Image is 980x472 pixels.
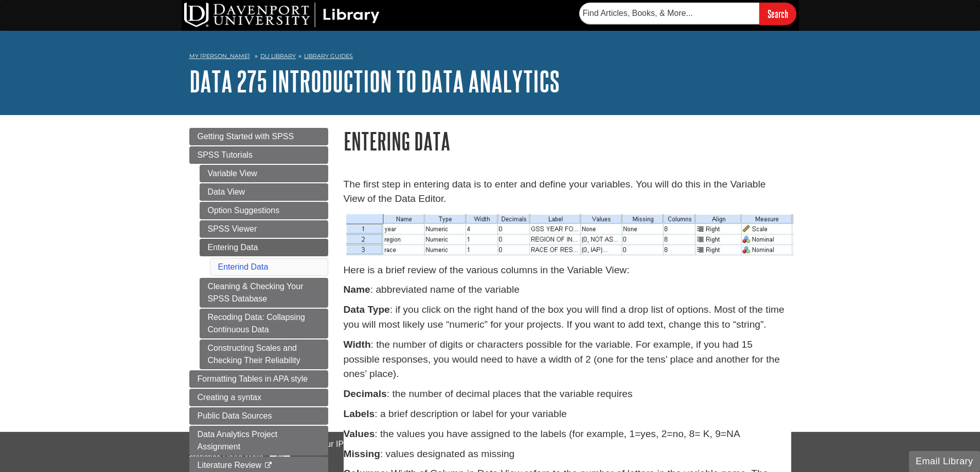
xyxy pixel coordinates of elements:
[344,339,371,350] strong: Width
[759,3,796,25] input: Search
[189,52,250,61] a: My [PERSON_NAME]
[344,263,791,278] p: Here is a brief review of the various columns in the Variable View:
[344,128,791,154] h1: Entering Data
[344,337,791,382] p: : the number of digits or characters possible for the variable. For example, if you had 15 possib...
[189,49,791,66] nav: breadcrumb
[189,389,328,406] a: Creating a syntax
[344,408,375,419] strong: Labels
[189,426,328,456] a: Data Analytics Project Assignment
[198,393,262,402] span: Creating a syntax
[344,284,370,295] strong: Name
[304,52,353,60] a: Library Guides
[200,239,328,256] a: Entering Data
[344,448,380,459] strong: Missing
[189,65,560,97] a: DATA 275 Introduction to Data Analytics
[344,282,791,297] p: : abbreviated name of the variable
[344,447,791,462] p: : values designated as missing
[200,165,328,182] a: Variable View
[263,462,272,469] i: This link opens in a new window
[184,3,380,27] img: DU Library
[200,278,328,308] a: Cleaning & Checking Your SPSS Database
[198,411,272,420] span: Public Data Sources
[579,3,796,25] form: Searches DU Library's articles, books, and more
[189,146,328,164] a: SPSS Tutorials
[200,202,328,219] a: Option Suggestions
[579,3,759,24] input: Find Articles, Books, & More...
[200,183,328,201] a: Data View
[200,339,328,369] a: Constructing Scales and Checking Their Reliability
[344,388,387,399] strong: Decimals
[344,387,791,402] p: : the number of decimal places that the variable requires
[198,150,253,159] span: SPSS Tutorials
[200,220,328,238] a: SPSS Viewer
[909,451,980,472] button: Email Library
[198,461,262,469] span: Literature Review
[344,303,791,332] p: : if you click on the right hand of the box you will find a drop list of options. Most of the tim...
[198,430,278,451] span: Data Analytics Project Assignment
[198,132,294,141] span: Getting Started with SPSS
[344,427,791,442] p: : the values you have assigned to the labels (for example, 1=yes, 2=no, 8= K, 9=NA
[189,128,328,145] a: Getting Started with SPSS
[218,262,269,271] a: Enterind Data
[189,370,328,388] a: Formatting Tables in APA style
[344,177,791,207] p: The first step in entering data is to enter and define your variables. You will do this in the Va...
[200,309,328,338] a: Recoding Data: Collapsing Continuous Data
[344,428,375,439] strong: Values
[344,304,390,315] strong: Data Type
[260,52,296,60] a: DU Library
[198,374,308,383] span: Formatting Tables in APA style
[344,407,791,422] p: : a brief description or label for your variable
[189,407,328,425] a: Public Data Sources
